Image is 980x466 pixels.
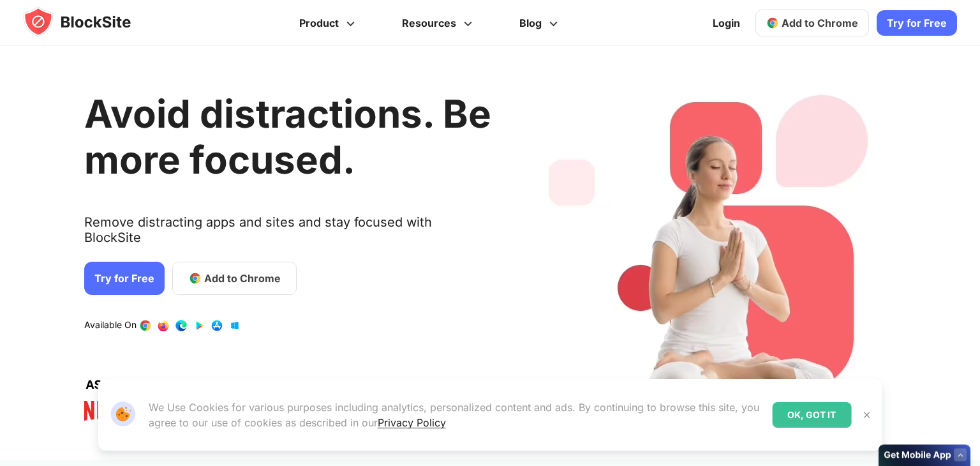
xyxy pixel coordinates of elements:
a: Try for Free [84,262,165,295]
a: Privacy Policy [378,416,446,429]
div: OK, GOT IT [772,402,851,428]
h1: Avoid distractions. Be more focused. [84,91,491,183]
img: Close [861,410,872,420]
img: chrome-icon.svg [766,17,779,29]
span: Add to Chrome [204,271,281,286]
a: Login [705,8,748,38]
span: Add to Chrome [782,17,858,29]
text: Remove distracting apps and sites and stay focused with BlockSite [84,214,491,255]
button: Close [858,407,875,423]
text: Available On [84,319,137,332]
p: We Use Cookies for various purposes including analytics, personalized content and ads. By continu... [149,400,762,430]
a: Add to Chrome [172,262,297,295]
a: Add to Chrome [755,10,869,36]
a: Try for Free [877,10,957,36]
img: blocksite-icon.5d769676.svg [23,6,156,37]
